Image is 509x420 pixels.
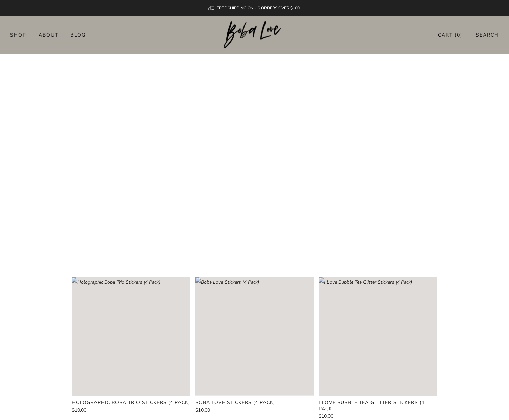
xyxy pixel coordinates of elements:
product-card-title: Boba Love Stickers (4 Pack) [195,399,275,406]
a: Blog [70,29,86,40]
span: $10.00 [72,407,86,413]
a: Holographic Boba Trio Stickers (4 Pack) [72,400,190,406]
a: Shop [10,29,26,40]
a: Boba Love Stickers (4 Pack) Loading image: Boba Love Stickers (4 Pack) [195,277,314,396]
a: Search [476,29,499,41]
span: FREE SHIPPING ON US ORDERS OVER $100 [217,5,300,11]
a: I Love Bubble Tea Glitter Stickers (4 Pack) Loading image: I Love Bubble Tea Glitter Stickers (4 ... [319,277,437,396]
image-skeleton: Loading image: Holographic Boba Trio Stickers (4 Pack) [72,277,190,396]
span: $10.00 [319,413,333,419]
img: Boba Love [224,21,285,49]
a: Boba Love Stickers (4 Pack) [195,400,314,406]
a: Cart [438,29,462,41]
a: $10.00 [195,408,314,413]
a: Holographic Boba Trio Stickers (4 Pack) Loading image: Holographic Boba Trio Stickers (4 Pack) [72,277,190,396]
a: $10.00 [319,414,437,419]
a: I Love Bubble Tea Glitter Stickers (4 Pack) [319,400,437,412]
image-skeleton: Loading image: Boba Love Stickers (4 Pack) [195,277,314,396]
image-skeleton: Loading image: I Love Bubble Tea Glitter Stickers (4 Pack) [319,277,437,396]
a: $10.00 [72,408,190,413]
product-card-title: I Love Bubble Tea Glitter Stickers (4 Pack) [319,399,424,412]
span: $10.00 [195,407,210,413]
a: About [39,29,58,40]
items-count: 0 [457,32,460,38]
